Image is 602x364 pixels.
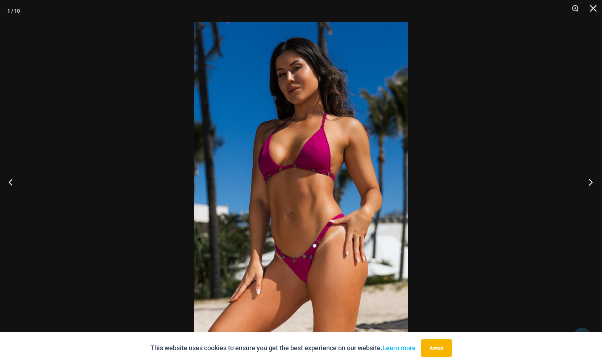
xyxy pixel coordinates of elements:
p: This website uses cookies to ensure you get the best experience on our website. [150,343,416,353]
img: Tight Rope Pink 319 Top 4228 Thong 05 [194,22,408,342]
div: 1 / 10 [7,5,20,16]
a: Learn more [382,344,416,352]
button: Next [575,164,602,200]
button: Accept [421,339,452,357]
